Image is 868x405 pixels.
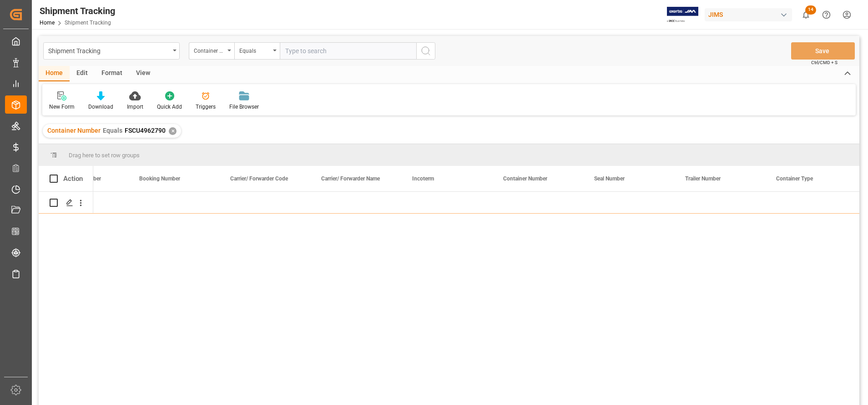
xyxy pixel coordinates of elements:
[48,45,170,56] div: Shipment Tracking
[280,42,416,60] input: Type to search
[229,103,259,111] div: File Browser
[103,127,122,134] span: Equals
[139,175,180,182] span: Booking Number
[70,66,95,81] div: Edit
[47,127,101,134] span: Container Number
[321,175,380,182] span: Carrier/ Forwarder Name
[129,66,157,81] div: View
[39,66,70,81] div: Home
[39,192,93,214] div: Press SPACE to select this row.
[234,42,280,60] button: open menu
[594,175,625,182] span: Seal Number
[811,59,838,66] span: Ctrl/CMD + S
[95,66,129,81] div: Format
[412,175,434,182] span: Incoterm
[230,175,288,182] span: Carrier/ Forwarder Code
[127,103,143,111] div: Import
[503,175,547,182] span: Container Number
[43,42,180,60] button: open menu
[194,45,225,55] div: Container Number
[685,175,721,182] span: Trailer Number
[125,127,166,134] span: FSCU4962790
[239,45,270,55] div: Equals
[40,20,55,26] a: Home
[816,5,837,25] button: Help Center
[776,175,813,182] span: Container Type
[805,5,816,15] span: 14
[63,175,83,183] div: Action
[796,5,816,25] button: show 14 new notifications
[189,42,234,60] button: open menu
[705,6,796,23] button: JIMS
[40,4,115,18] div: Shipment Tracking
[196,103,216,111] div: Triggers
[791,42,855,60] button: Save
[88,103,113,111] div: Download
[416,42,435,60] button: search button
[705,8,792,21] div: JIMS
[667,7,698,23] img: Exertis%20JAM%20-%20Email%20Logo.jpg_1722504956.jpg
[169,127,177,135] div: ✕
[69,152,140,159] span: Drag here to set row groups
[157,103,182,111] div: Quick Add
[49,103,75,111] div: New Form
